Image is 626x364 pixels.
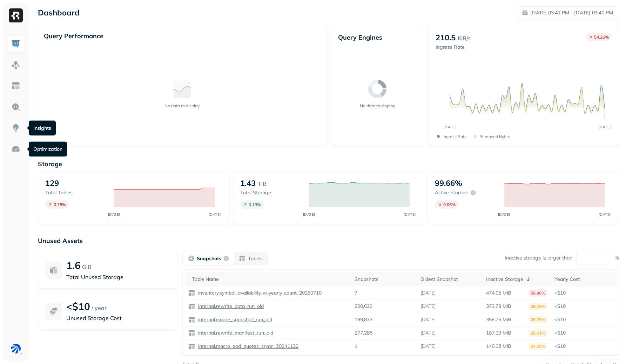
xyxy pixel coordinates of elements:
[486,276,523,283] p: Inactive Storage
[516,6,619,19] button: [DATE] 03:41 PM - [DATE] 03:41 PM
[458,34,471,42] p: KiB/s
[443,202,456,207] p: 0.06 %
[11,102,20,112] img: Query Explorer
[486,303,511,310] p: 373.78 MiB
[420,303,436,310] p: [DATE]
[529,303,547,310] p: 28.75%
[66,314,171,322] p: Unused Storage Cost
[498,212,510,217] tspan: [DATE]
[45,178,59,188] p: 129
[66,273,171,281] p: Total Unused Storage
[554,303,613,310] p: <$10
[188,290,195,297] img: table
[443,134,467,139] p: Ingress Rate
[355,343,357,350] p: 1
[594,34,609,40] p: 54.26 %
[248,255,263,262] p: Tables
[108,212,120,217] tspan: [DATE]
[29,142,67,157] div: Optimization
[240,189,302,196] p: Total storage
[9,8,23,22] img: Ryft
[403,212,416,217] tspan: [DATE]
[195,290,322,296] a: inventory.symbol_availability_w_yearly_count_20250710
[66,300,90,312] p: <$10
[188,330,195,337] img: table
[420,276,479,283] div: Oldest Snapshot
[486,290,511,296] p: 474.05 MiB
[38,8,80,18] p: Dashboard
[82,263,92,271] p: GiB
[443,125,456,129] tspan: [DATE]
[355,330,372,336] p: 277,285
[530,9,613,16] p: [DATE] 03:41 PM - [DATE] 03:41 PM
[355,303,372,310] p: 200,620
[11,60,20,69] img: Assets
[188,343,195,350] img: table
[505,255,572,261] p: Inactive storage is larger than
[195,316,272,323] a: internal.expire_snapshot_run_old
[355,316,372,323] p: 199,833
[303,212,315,217] tspan: [DATE]
[197,330,273,336] p: internal.rewrite_manifest_run_old
[355,276,413,283] div: Snapshots
[249,202,261,207] p: 0.13 %
[486,316,511,323] p: 358.75 MiB
[436,33,456,42] p: 210.5
[11,39,20,48] img: Dashboard
[554,316,613,323] p: <$10
[164,103,200,108] p: No data to display
[598,212,611,217] tspan: [DATE]
[554,330,613,336] p: <$10
[29,121,56,136] div: Insights
[529,316,547,323] p: 28.79%
[598,125,611,129] tspan: [DATE]
[209,212,221,217] tspan: [DATE]
[240,178,256,188] p: 1.43
[420,316,436,323] p: [DATE]
[44,32,103,40] p: Query Performance
[486,343,511,350] p: 146.08 MiB
[486,330,511,336] p: 187.19 MiB
[195,330,273,336] a: internal.rewrite_manifest_run_old
[11,344,21,353] img: BAM
[197,303,264,310] p: internal.rewrite_data_run_old
[92,304,107,312] p: / year
[420,330,436,336] p: [DATE]
[529,329,547,337] p: 28.61%
[420,343,436,350] p: [DATE]
[45,189,107,196] p: Total tables
[355,290,357,296] p: 7
[554,290,613,296] p: <$10
[479,134,510,139] p: Removed bytes
[258,180,267,188] p: TiB
[188,316,195,323] img: table
[38,237,619,245] p: Unused Assets
[554,276,613,283] div: Yearly Cost
[188,303,195,310] img: table
[529,343,547,350] p: 27.24%
[38,160,619,168] p: Storage
[338,33,417,41] p: Query Engines
[197,316,272,323] p: internal.expire_snapshot_run_old
[197,290,322,296] p: inventory.symbol_availability_w_yearly_count_20250710
[197,255,221,262] p: Snapshots
[614,255,619,261] p: %
[360,103,395,108] p: No data to display
[195,303,264,310] a: internal.rewrite_data_run_old
[197,343,298,350] p: internal.macro_eod_quotes_cryan_20241122
[529,289,547,297] p: 58.80%
[66,259,81,271] p: 1.6
[195,343,298,350] a: internal.macro_eod_quotes_cryan_20241122
[420,290,436,296] p: [DATE]
[435,178,462,188] p: 99.66%
[435,189,468,196] p: Active storage
[11,81,20,90] img: Asset Explorer
[192,276,348,283] div: Table Name
[11,144,20,154] img: Optimization
[54,202,66,207] p: 0.78 %
[554,343,613,350] p: <$10
[11,123,20,133] img: Insights
[436,44,471,50] p: Ingress Rate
